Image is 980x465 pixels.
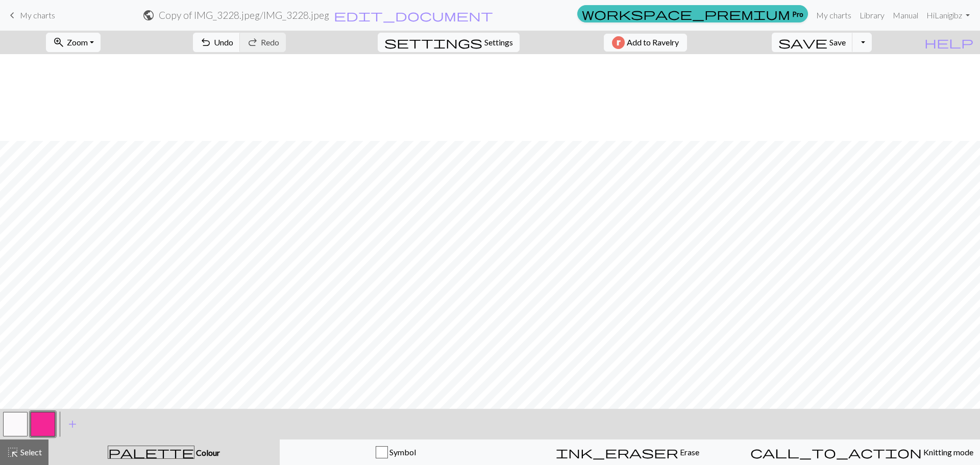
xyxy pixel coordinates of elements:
span: Colour [194,448,220,457]
img: Ravelry [612,36,625,49]
span: Knitting mode [922,447,973,457]
span: Settings [484,36,513,48]
span: Symbol [388,447,416,457]
span: Undo [214,37,233,47]
span: public [142,8,155,22]
button: Add to Ravelry [604,34,687,52]
button: Undo [193,33,240,52]
span: palette [108,445,194,459]
button: Colour [48,439,280,465]
span: Select [19,447,42,457]
a: Library [855,5,889,26]
button: Knitting mode [744,439,980,465]
a: My charts [812,5,855,26]
span: Add to Ravelry [627,36,679,49]
span: undo [200,35,212,50]
button: Zoom [46,33,101,52]
span: settings [384,35,482,50]
span: call_to_action [750,445,922,459]
span: Save [829,37,846,47]
button: SettingsSettings [378,33,520,52]
a: My charts [6,7,55,24]
span: ink_eraser [556,445,678,459]
span: edit_document [334,8,493,22]
span: keyboard_arrow_left [6,8,18,22]
button: Erase [511,439,744,465]
span: zoom_in [53,35,65,50]
a: HiLanigibz [922,5,974,26]
a: Manual [889,5,922,26]
a: Pro [577,5,808,22]
span: add [66,417,79,431]
span: workspace_premium [582,7,790,21]
span: highlight_alt [7,445,19,459]
span: Erase [678,447,699,457]
button: Save [772,33,853,52]
span: My charts [20,10,55,20]
i: Settings [384,36,482,48]
span: save [778,35,827,50]
span: help [924,35,973,50]
button: Symbol [280,439,512,465]
span: Zoom [67,37,88,47]
h2: Copy of IMG_3228.jpeg / IMG_3228.jpeg [159,9,329,21]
